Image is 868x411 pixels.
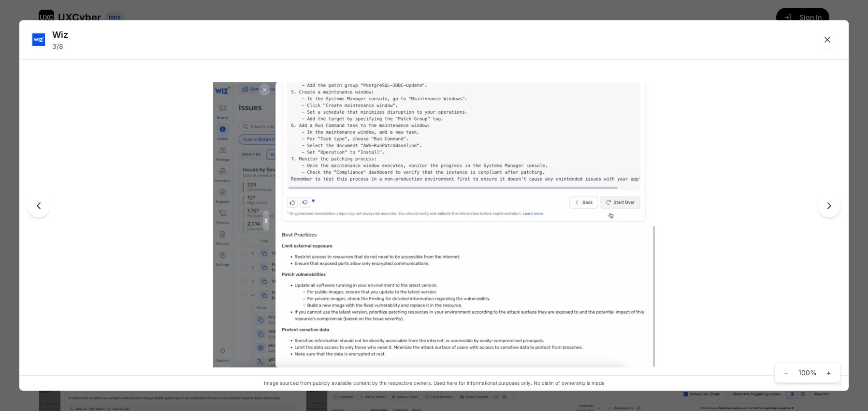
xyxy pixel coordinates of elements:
[52,28,68,42] div: Wiz
[213,82,655,367] img: Wiz image 3
[818,30,837,49] button: Close lightbox
[818,194,841,217] button: Next image
[19,375,849,391] div: Image sourced from publicly available content by the respective owners. Used here for information...
[31,32,46,47] img: Wiz logo
[823,367,835,379] button: Zoom in
[27,194,50,217] button: Previous image
[52,42,68,51] div: 3 / 8
[826,368,831,378] span: +
[796,368,819,378] span: 100 %
[784,368,789,378] span: −
[781,367,792,379] button: Zoom out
